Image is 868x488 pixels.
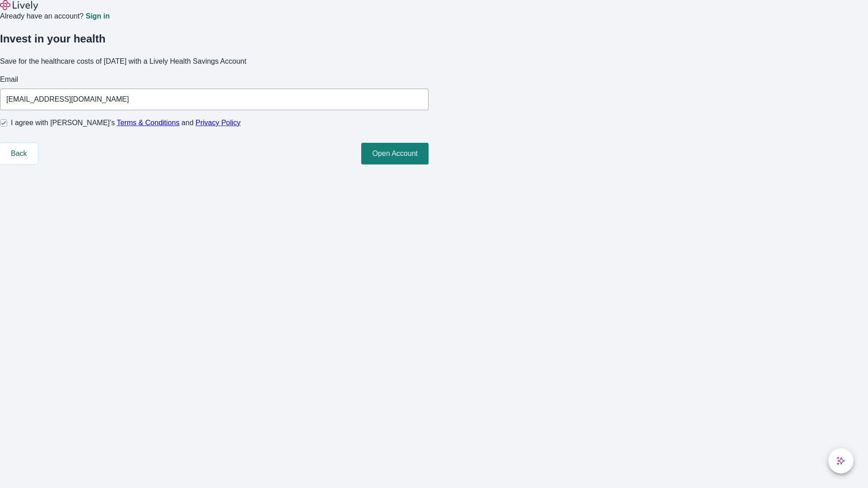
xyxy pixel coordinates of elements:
a: Privacy Policy [196,119,241,127]
svg: Lively AI Assistant [836,456,845,465]
a: Sign in [85,13,109,20]
button: Open Account [361,143,429,164]
button: chat [828,448,854,474]
a: Terms & Conditions [117,119,179,127]
span: I agree with [PERSON_NAME]’s and [11,117,241,128]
